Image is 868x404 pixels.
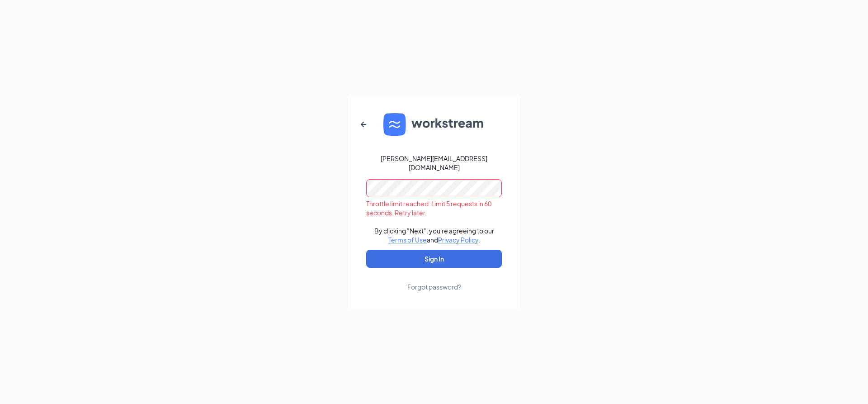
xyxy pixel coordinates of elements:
[358,119,369,130] svg: ArrowLeftNew
[383,113,485,136] img: WS logo and Workstream text
[353,114,374,135] button: ArrowLeftNew
[388,236,427,244] a: Terms of Use
[366,250,502,268] button: Sign In
[407,282,461,291] div: Forgot password?
[366,154,502,172] div: [PERSON_NAME][EMAIL_ADDRESS][DOMAIN_NAME]
[407,268,461,291] a: Forgot password?
[374,226,494,244] div: By clicking "Next", you're agreeing to our and .
[366,199,502,217] div: Throttle limit reached. Limit 5 requests in 60 seconds. Retry later.
[438,236,478,244] a: Privacy Policy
